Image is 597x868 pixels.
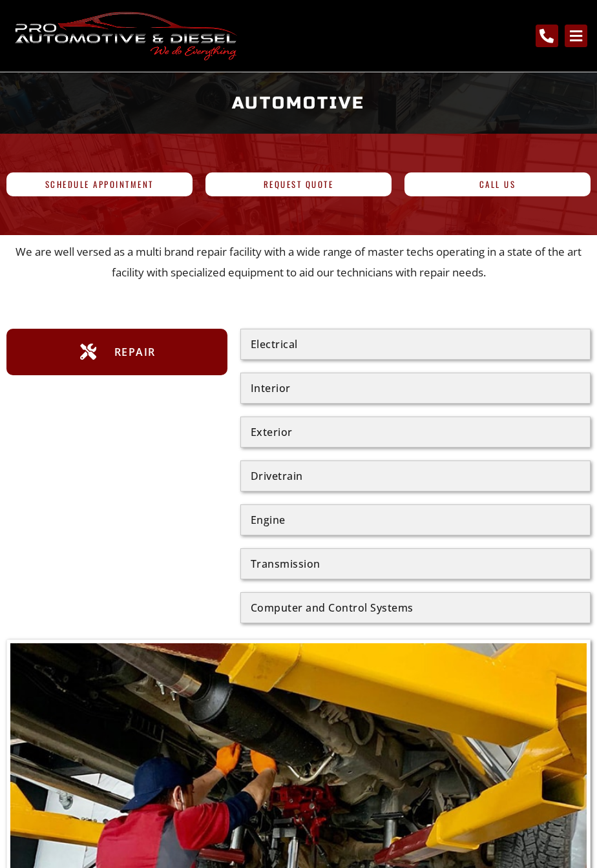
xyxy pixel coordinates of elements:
[264,180,334,189] span: Request Quote
[251,339,580,349] div: Electrical
[205,172,392,196] a: Request Quote
[251,383,580,393] div: Interior
[251,515,580,525] div: Engine
[6,242,591,284] p: We are well versed as a multi brand repair facility with a wide range of master techs operating i...
[10,10,241,62] a: pro automotive and diesel home page
[251,603,580,613] div: Computer and Control Systems
[6,172,193,196] a: Schedule Appointment
[404,172,591,196] a: Call Us
[111,342,156,362] span: Repair
[10,10,241,62] img: Logo for "Pro Automotive & Diesel" with a red outline of a car above the text and the slogan "We ...
[251,471,580,481] div: Drivetrain
[536,25,558,47] a: call the shop
[565,25,587,47] a: main navigation menu
[45,180,154,189] span: Schedule Appointment
[251,427,580,437] div: Exterior
[479,180,516,189] span: Call Us
[6,82,591,124] h1: Automotive
[251,559,580,569] div: Transmission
